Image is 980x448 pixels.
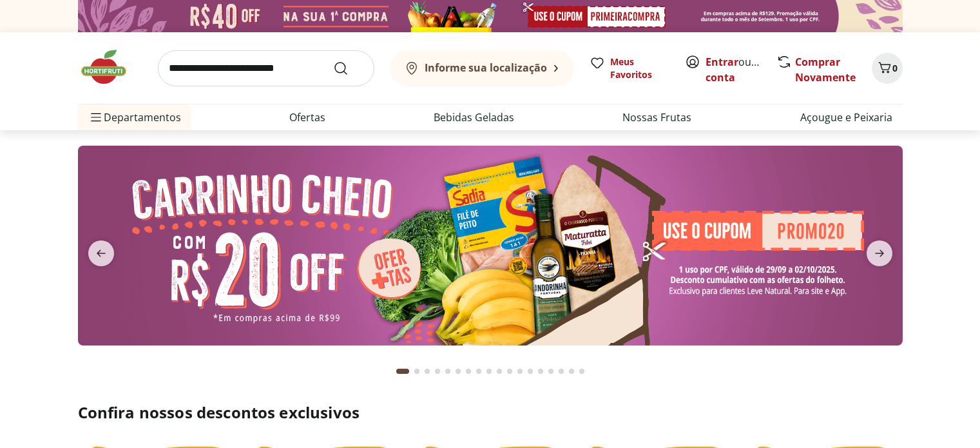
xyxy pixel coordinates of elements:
button: Carrinho [872,53,903,84]
a: Nossas Frutas [622,110,691,125]
button: Go to page 4 from fs-carousel [432,356,443,387]
button: Go to page 15 from fs-carousel [546,356,556,387]
button: Go to page 6 from fs-carousel [453,356,463,387]
button: Go to page 3 from fs-carousel [422,356,432,387]
button: Go to page 5 from fs-carousel [443,356,453,387]
button: Go to page 10 from fs-carousel [494,356,504,387]
h2: Confira nossos descontos exclusivos [78,402,903,423]
button: Go to page 18 from fs-carousel [577,356,587,387]
button: Go to page 11 from fs-carousel [504,356,515,387]
button: Go to page 2 from fs-carousel [412,356,422,387]
span: 0 [892,62,898,74]
a: Ofertas [289,110,325,125]
input: search [158,50,374,86]
button: Go to page 9 from fs-carousel [484,356,494,387]
span: Departamentos [88,102,181,133]
span: Meus Favoritos [610,55,669,81]
a: Bebidas Geladas [434,110,514,125]
a: Açougue e Peixaria [800,110,892,125]
img: cupom [78,146,903,346]
button: Go to page 12 from fs-carousel [515,356,525,387]
button: Go to page 14 from fs-carousel [535,356,546,387]
button: Go to page 16 from fs-carousel [556,356,566,387]
button: next [856,240,903,266]
a: Comprar Novamente [795,55,856,84]
button: Menu [88,102,104,133]
button: Go to page 8 from fs-carousel [474,356,484,387]
a: Criar conta [706,55,776,84]
button: Current page from fs-carousel [394,356,412,387]
span: ou [706,54,763,85]
button: Go to page 7 from fs-carousel [463,356,474,387]
button: previous [78,240,124,266]
b: Informe sua localização [425,61,547,75]
button: Informe sua localização [390,50,574,86]
a: Entrar [706,55,738,69]
button: Go to page 17 from fs-carousel [566,356,577,387]
a: Meus Favoritos [590,55,669,81]
img: Hortifruti [78,48,142,86]
button: Submit Search [333,61,364,76]
button: Go to page 13 from fs-carousel [525,356,535,387]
